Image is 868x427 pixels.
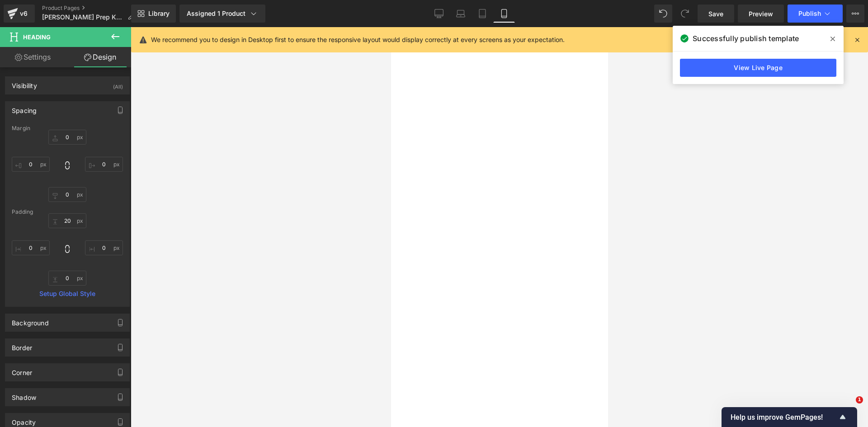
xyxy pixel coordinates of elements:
[472,5,493,23] a: Tablet
[493,5,515,23] a: Mobile
[12,125,123,131] div: Margin
[85,240,123,255] input: 0
[113,77,123,92] div: (All)
[148,9,170,18] span: Library
[4,5,35,23] a: v6
[749,9,773,19] span: Preview
[428,5,450,23] a: Desktop
[450,5,472,23] a: Laptop
[676,5,694,23] button: Redo
[12,102,37,114] div: Spacing
[856,396,863,404] span: 1
[151,35,565,45] p: We recommend you to design in Desktop first to ensure the responsive layout would display correct...
[85,157,123,172] input: 0
[731,413,837,422] span: Help us improve GemPages!
[12,413,36,426] div: Opacity
[12,209,123,215] div: Padding
[12,314,49,327] div: Background
[18,8,29,19] div: v6
[738,5,784,23] a: Preview
[42,5,141,12] a: Product Pages
[788,5,843,23] button: Publish
[12,157,50,172] input: 0
[708,9,723,19] span: Save
[680,59,836,77] a: View Live Page
[48,213,86,228] input: 0
[67,47,133,67] a: Design
[837,396,859,418] iframe: Intercom live chat
[23,33,51,41] span: Heading
[12,339,32,352] div: Border
[42,14,124,21] span: [PERSON_NAME] Prep Knife
[693,33,799,44] span: Successfully publish template
[12,389,36,401] div: Shadow
[654,5,672,23] button: Undo
[187,9,258,18] div: Assigned 1 Product
[846,5,864,23] button: More
[12,77,37,89] div: Visibility
[48,130,86,145] input: 0
[12,364,32,376] div: Corner
[12,240,50,255] input: 0
[731,412,848,422] button: Show survey - Help us improve GemPages!
[12,290,123,297] a: Setup Global Style
[131,5,176,23] a: New Library
[48,187,86,202] input: 0
[48,271,86,286] input: 0
[798,10,821,17] span: Publish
